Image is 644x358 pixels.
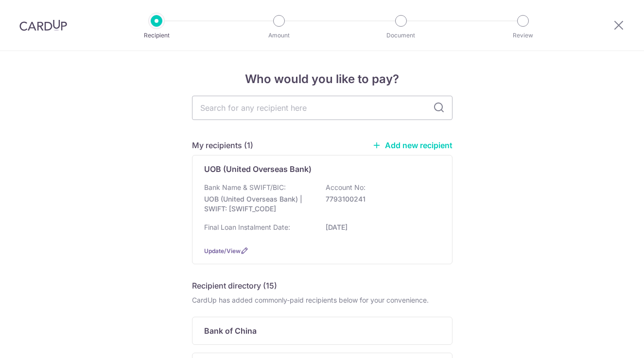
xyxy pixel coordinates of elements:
p: [DATE] [326,222,435,232]
h4: Who would you like to pay? [192,70,453,88]
p: Review [487,31,559,40]
img: CardUp [19,19,67,31]
p: Recipient [121,31,192,40]
a: Update/View [204,247,241,255]
div: CardUp has added commonly-paid recipients below for your convenience. [192,295,453,305]
p: UOB (United Overseas Bank) | SWIFT: [SWIFT_CODE] [204,194,313,214]
p: Amount [243,31,315,40]
p: Bank Name & SWIFT/BIC: [204,183,286,192]
p: 7793100241 [326,194,435,204]
p: Account No: [326,183,366,192]
iframe: Opens a widget where you can find more information [581,329,634,353]
a: Add new recipient [372,140,453,150]
p: UOB (United Overseas Bank) [204,163,312,175]
p: Bank of China [204,325,257,337]
input: Search for any recipient here [192,96,453,120]
p: Document [365,31,437,40]
h5: Recipient directory (15) [192,280,277,291]
h5: My recipients (1) [192,139,253,151]
p: Final Loan Instalment Date: [204,222,290,232]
